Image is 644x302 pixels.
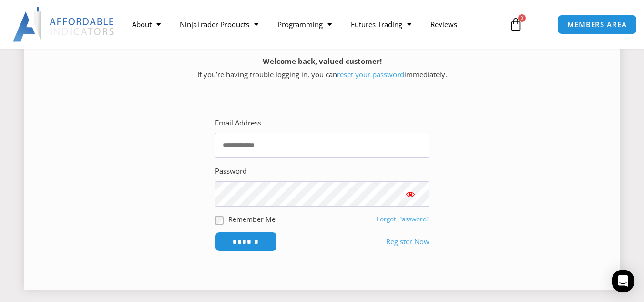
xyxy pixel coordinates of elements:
[215,116,261,130] label: Email Address
[567,21,627,28] span: MEMBERS AREA
[170,13,268,35] a: NinjaTrader Products
[518,14,526,22] span: 0
[215,165,247,178] label: Password
[612,270,634,292] div: Open Intercom Messenger
[391,181,429,207] button: Show password
[228,214,276,224] label: Remember Me
[421,13,467,35] a: Reviews
[341,13,421,35] a: Futures Trading
[41,55,603,82] p: If you’re having trouble logging in, you can immediately.
[495,10,537,38] a: 0
[337,70,404,79] a: reset your password
[123,13,502,35] nav: Menu
[377,215,429,223] a: Forgot Password?
[13,7,115,42] img: LogoAI | Affordable Indicators – NinjaTrader
[263,56,382,66] strong: Welcome back, valued customer!
[386,235,429,249] a: Register Now
[557,15,637,34] a: MEMBERS AREA
[268,13,341,35] a: Programming
[123,13,170,35] a: About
